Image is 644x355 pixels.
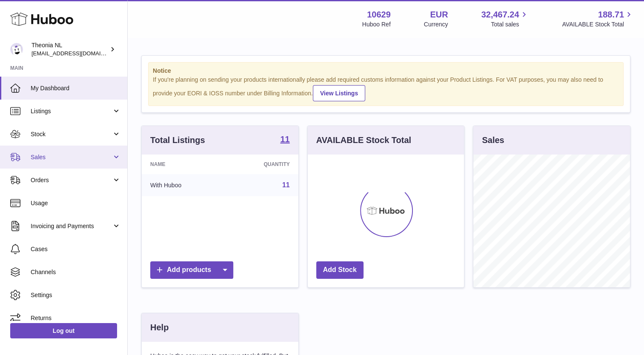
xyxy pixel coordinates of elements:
a: Add products [150,261,233,279]
strong: 11 [280,135,289,143]
span: Invoicing and Payments [31,222,112,230]
div: Huboo Ref [362,20,391,29]
span: Total sales [491,20,529,29]
h3: Total Listings [150,135,205,146]
span: Orders [31,176,112,184]
span: Settings [31,291,121,299]
h3: Sales [482,135,504,146]
div: If you're planning on sending your products internationally please add required customs informati... [153,76,619,101]
a: View Listings [313,85,365,101]
td: With Huboo [142,174,224,196]
span: Listings [31,107,112,115]
strong: 10629 [367,9,391,20]
span: Usage [31,199,121,207]
a: Log out [10,323,117,338]
a: 188.71 AVAILABLE Stock Total [562,9,634,29]
span: [EMAIL_ADDRESS][DOMAIN_NAME] [31,50,125,57]
a: 11 [282,181,290,189]
h3: AVAILABLE Stock Total [316,135,411,146]
a: 11 [280,135,289,145]
img: info@wholesomegoods.eu [10,43,23,56]
div: Theonia NL [31,41,108,57]
span: AVAILABLE Stock Total [562,20,634,29]
th: Quantity [224,155,298,174]
a: 32,467.24 Total sales [481,9,529,29]
strong: Notice [153,67,619,75]
span: 188.71 [598,9,624,20]
span: Channels [31,268,121,276]
a: Add Stock [316,261,364,279]
span: My Dashboard [31,84,121,92]
span: Returns [31,314,121,322]
span: Cases [31,245,121,253]
span: Stock [31,130,112,138]
div: Currency [424,20,448,29]
span: Sales [31,153,112,161]
strong: EUR [430,9,448,20]
span: 32,467.24 [481,9,519,20]
h3: Help [150,322,169,333]
th: Name [142,155,224,174]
